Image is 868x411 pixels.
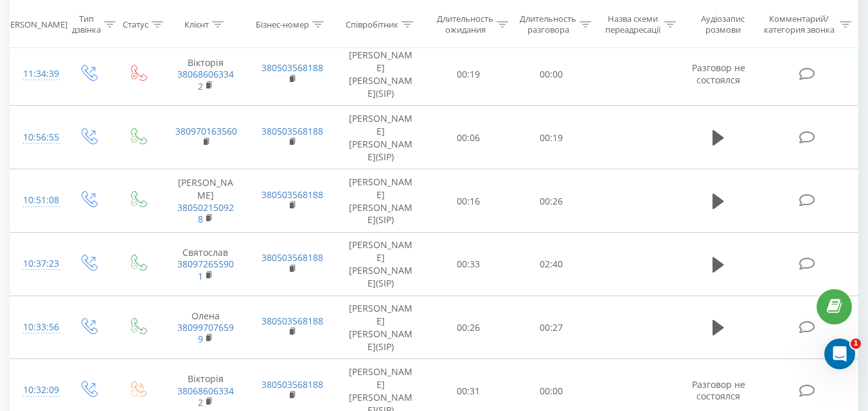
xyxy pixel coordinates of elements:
font: Співробітник [346,18,398,29]
a: 380502150928 [177,201,234,225]
font: [PERSON_NAME] [PERSON_NAME](SIP) [349,302,412,353]
font: 1 [853,339,858,348]
font: Клієнт [184,18,209,29]
a: 380972655901 [177,258,234,281]
font: 10:32:09 [23,383,59,396]
font: Разговор не состоялся [692,62,745,85]
font: 00:27 [540,321,563,333]
font: Тип дзвінка [72,13,101,35]
a: 380503568188 [261,251,323,264]
font: 00:26 [457,321,480,333]
font: Аудіозапис розмови [701,13,745,35]
a: 380686063342 [177,385,234,408]
font: Вікторія [188,373,224,385]
font: [PERSON_NAME] [PERSON_NAME](SIP) [349,49,412,100]
font: Святослав [182,246,228,258]
font: [PERSON_NAME] [PERSON_NAME](SIP) [349,112,412,163]
font: 00:19 [457,68,480,80]
font: Разговор не состоялся [692,378,745,402]
font: [PERSON_NAME] [PERSON_NAME](SIP) [349,239,412,290]
font: 11:34:39 [23,67,59,80]
a: 380503568188 [261,378,323,390]
font: [PERSON_NAME] [3,18,67,29]
font: Назва схеми переадресації [605,13,660,35]
font: 10:51:08 [23,194,59,206]
a: 380970163560 [175,125,237,137]
font: Длительность ожидания [437,13,493,35]
font: 00:31 [457,385,480,397]
font: 00:26 [540,195,563,207]
font: 10:56:55 [23,131,59,143]
font: Длительность разговора [520,13,576,35]
a: 380503568188 [261,125,323,137]
font: [PERSON_NAME] [178,177,233,202]
font: Статус [123,18,148,29]
a: 380686063342 [177,68,234,92]
a: 380503568188 [261,189,323,201]
a: 380503568188 [261,315,323,327]
font: Комментарий/категория звонка [764,13,835,35]
font: Олена [191,310,220,322]
iframe: Живий чат у інтеркомі [824,339,855,369]
font: 10:37:23 [23,257,59,269]
font: 00:16 [457,195,480,207]
font: 00:33 [457,258,480,270]
font: 02:40 [540,258,563,270]
a: 380503568188 [261,62,323,74]
font: 00:06 [457,131,480,144]
font: 10:33:56 [23,321,59,333]
font: [PERSON_NAME] [PERSON_NAME](SIP) [349,176,412,226]
font: 00:00 [540,68,563,80]
font: Вікторія [188,56,224,69]
font: 00:19 [540,131,563,144]
font: Бізнес-номер [256,18,309,29]
font: 00:00 [540,385,563,397]
a: 380997076599 [177,321,234,345]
